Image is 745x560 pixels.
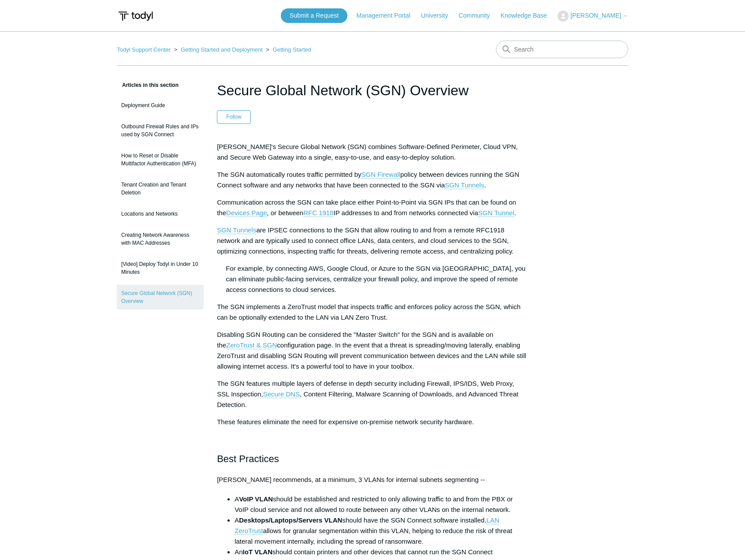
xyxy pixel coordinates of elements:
[357,11,419,20] a: Management Portal
[217,226,256,234] a: SGN Tunnels
[235,516,499,534] span: LAN ZeroTrust
[217,453,279,464] span: Best Practices
[334,209,478,217] span: IP addresses to and from networks connected via
[303,209,333,217] a: RFC 1918
[558,11,628,22] button: [PERSON_NAME]
[217,390,518,408] span: , Content Filtering, Malware Scanning of Downloads, and Advanced Threat Detection.
[117,256,204,280] a: [Video] Deploy Todyl in Under 10 Minutes
[117,227,204,251] a: Creating Network Awareness with MAC Addresses
[361,171,400,179] a: SGN Firewall
[217,171,519,189] span: policy between devices running the SGN Connect software and any networks that have been connected...
[117,147,204,172] a: How to Reset or Disable Multifactor Authentication (MFA)
[239,495,273,503] strong: VoIP VLAN
[445,181,484,189] span: SGN Tunnels
[226,341,277,349] a: ZeroTrust & SGN
[264,46,311,53] li: Getting Started
[421,11,457,20] a: University
[117,176,204,201] a: Tenant Creation and Tenant Deletion
[217,331,493,349] span: Disabling SGN Routing can be considered the "Master Switch" for the SGN and is available on the
[217,143,518,161] span: [PERSON_NAME]'s Secure Global Network (SGN) combines Software-Defined Perimeter, Cloud VPN, and S...
[217,380,514,398] span: The SGN features multiple layers of defense in depth security including Firewall, IPS/IDS, Web Pr...
[117,97,204,114] a: Deployment Guide
[172,46,264,53] li: Getting Started and Deployment
[267,209,304,217] span: , or between
[570,12,621,19] span: [PERSON_NAME]
[217,418,474,426] span: These features eliminate the need for expensive on-premise network security hardware.
[281,8,347,23] a: Submit a Request
[226,265,525,293] span: For example, by connecting AWS, Google Cloud, or Azure to the SGN via [GEOGRAPHIC_DATA], you can ...
[117,118,204,143] a: Outbound Firewall Rules and IPs used by SGN Connect
[235,515,528,547] li: A should have the SGN Connect software installed.
[117,8,154,24] img: Todyl Support Center Help Center home page
[478,209,514,217] a: SGN Tunnel
[514,209,516,217] span: .
[243,548,273,556] strong: IoT VLAN
[117,46,171,53] a: Todyl Support Center
[217,303,521,321] span: The SGN implements a ZeroTrust model that inspects traffic and enforces policy across the SGN, wh...
[501,11,556,20] a: Knowledge Base
[117,46,172,53] li: Todyl Support Center
[273,46,311,53] a: Getting Started
[235,516,499,535] a: LAN ZeroTrust
[459,11,499,20] a: Community
[239,516,342,524] strong: Desktops/Laptops/Servers VLAN
[263,390,300,398] span: Secure DNS
[217,476,485,483] span: [PERSON_NAME] recommends, at a minimum, 3 VLANs for internal subnets segmenting --
[217,226,256,234] span: SGN Tunnels
[484,181,486,189] span: .
[217,198,516,217] span: Communication across the SGN can take place either Point-to-Point via SGN IPs that can be found o...
[117,205,204,222] a: Locations and Networks
[235,495,513,513] span: A should be established and restricted to only allowing traffic to and from the PBX or VoIP cloud...
[235,527,512,545] span: allows for granular segmentation within this VLAN, helping to reduce the risk of threat lateral m...
[217,171,361,178] span: The SGN automatically routes traffic permitted by
[217,110,251,123] button: Follow Article
[496,41,628,58] input: Search
[226,209,267,217] a: Devices Page
[117,285,204,310] a: Secure Global Network (SGN) Overview
[217,80,528,101] h1: Secure Global Network (SGN) Overview
[217,226,514,255] span: are IPSEC connections to the SGN that allow routing to and from a remote RFC1918 network and are ...
[117,82,179,88] span: Articles in this section
[263,390,300,398] a: Secure DNS
[445,181,484,189] a: SGN Tunnels
[181,46,263,53] a: Getting Started and Deployment
[217,341,526,370] span: configuration page. In the event that a threat is spreading/moving laterally, enabling ZeroTrust ...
